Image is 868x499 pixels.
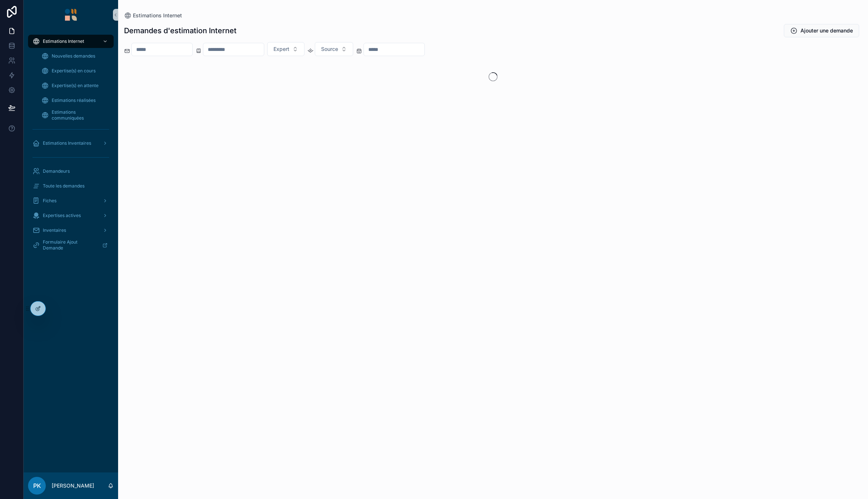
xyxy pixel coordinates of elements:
span: Expertises actives [43,213,81,218]
a: Nouvelles demandes [37,49,114,63]
span: Expertise(s) en attente [52,83,99,89]
span: Formulaire Ajout Demande [43,239,96,251]
h1: Demandes d'estimation Internet [124,25,237,36]
span: Estimations Internet [133,12,182,19]
button: Ajouter une demande [784,24,859,37]
a: Expertise(s) en attente [37,79,114,92]
span: Source [321,45,338,53]
a: Formulaire Ajout Demande [28,238,114,252]
span: Toute les demandes [43,183,85,189]
p: [PERSON_NAME] [52,482,94,489]
a: Toute les demandes [28,179,114,193]
span: Demandeurs [43,168,70,174]
span: Estimations Internet [43,38,84,44]
a: Expertises actives [28,209,114,222]
a: Expertise(s) en cours [37,64,114,78]
a: Estimations Internet [28,35,114,48]
span: Expert [273,45,289,53]
span: Ajouter une demande [800,27,853,34]
button: Select Button [267,42,304,56]
a: Estimations réalisées [37,94,114,107]
div: scrollable content [24,30,118,261]
button: Select Button [315,42,353,56]
img: App logo [65,9,77,21]
span: Expertise(s) en cours [52,68,96,74]
a: Estimations Inventaires [28,137,114,150]
a: Inventaires [28,224,114,237]
a: Estimations Internet [124,12,182,19]
span: Estimations Inventaires [43,140,91,146]
a: Fiches [28,194,114,207]
a: Demandeurs [28,165,114,178]
span: Nouvelles demandes [52,53,95,59]
span: PK [33,481,41,490]
span: Estimations réalisées [52,97,96,103]
span: Estimations communiquées [52,109,106,121]
span: Fiches [43,198,56,204]
a: Estimations communiquées [37,109,114,122]
span: Inventaires [43,227,66,233]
